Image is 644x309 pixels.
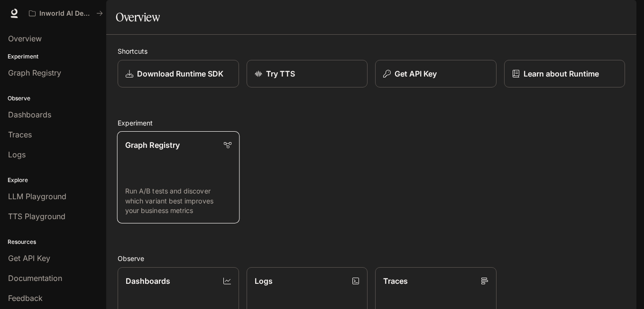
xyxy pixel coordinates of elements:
p: Dashboards [126,275,170,287]
p: Get API Key [395,68,437,79]
p: Graph Registry [125,139,180,151]
h2: Shortcuts [118,46,625,56]
a: Learn about Runtime [504,60,626,87]
h1: Overview [116,8,160,27]
a: Try TTS [247,60,368,87]
p: Learn about Runtime [524,68,599,79]
p: Try TTS [266,68,295,79]
a: Download Runtime SDK [118,60,239,87]
h2: Experiment [118,118,625,128]
a: Graph RegistryRun A/B tests and discover which variant best improves your business metrics [117,131,239,223]
p: Traces [383,275,408,287]
p: Run A/B tests and discover which variant best improves your business metrics [125,186,231,215]
button: Get API Key [375,60,497,87]
p: Logs [255,275,273,287]
p: Inworld AI Demos [39,10,92,18]
p: Download Runtime SDK [137,68,223,79]
h2: Observe [118,253,625,263]
button: All workspaces [25,4,107,23]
